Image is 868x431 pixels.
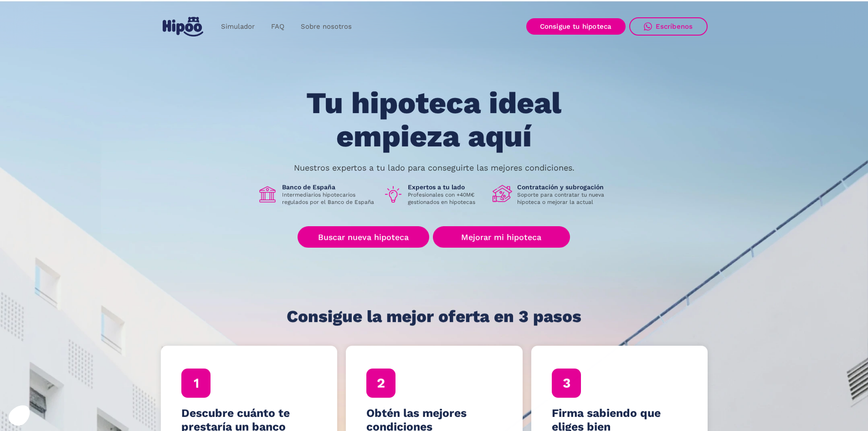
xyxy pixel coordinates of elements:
h1: Expertos a tu lado [408,183,485,191]
a: FAQ [263,18,293,36]
a: Consigue tu hipoteca [526,18,626,35]
p: Intermediarios hipotecarios regulados por el Banco de España [282,191,376,206]
p: Nuestros expertos a tu lado para conseguirte las mejores condiciones. [294,164,575,171]
a: Escríbenos [629,17,708,36]
h1: Banco de España [282,183,376,191]
h1: Consigue la mejor oferta en 3 pasos [287,307,581,326]
p: Profesionales con +40M€ gestionados en hipotecas [408,191,485,206]
a: Buscar nueva hipoteca [298,227,429,248]
h1: Contratación y subrogación [517,183,611,191]
p: Soporte para contratar tu nueva hipoteca o mejorar la actual [517,191,611,206]
a: Simulador [213,18,263,36]
a: Mejorar mi hipoteca [433,227,570,248]
a: Sobre nosotros [293,18,360,36]
h1: Tu hipoteca ideal empieza aquí [261,87,606,153]
a: home [161,13,205,40]
div: Escríbenos [656,22,693,31]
